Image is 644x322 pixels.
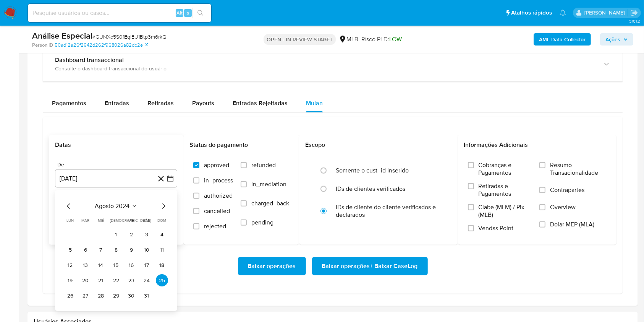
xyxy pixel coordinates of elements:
b: AML Data Collector [539,33,586,46]
p: OPEN - IN REVIEW STAGE I [264,34,336,45]
input: Pesquise usuários ou casos... [28,8,211,18]
span: Risco PLD: [361,35,402,44]
a: Sair [630,9,638,17]
span: s [187,9,189,16]
button: search-icon [193,8,208,18]
span: LOW [389,35,402,44]
span: 3.161.2 [629,18,640,24]
span: # GUNXc5S0fEqIEU1Btp3m6rkQ [92,33,167,41]
span: Alt [176,9,183,16]
span: Atalhos rápidos [511,9,552,17]
button: Ações [600,33,633,46]
a: Notificações [560,10,566,16]
a: 50ad12a26f2942d262f968026a82db2e [55,42,148,49]
p: ana.conceicao@mercadolivre.com [584,9,628,16]
b: Análise Especial [32,29,92,42]
span: Ações [605,33,620,46]
div: MLB [339,35,358,44]
b: Person ID [32,42,53,49]
button: AML Data Collector [534,33,591,46]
